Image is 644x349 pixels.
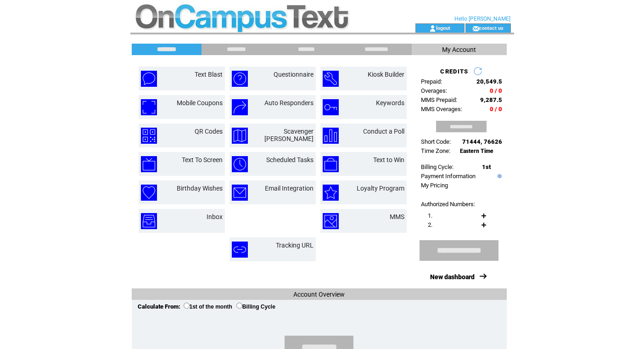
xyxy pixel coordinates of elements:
[232,156,248,172] img: scheduled-tasks.png
[195,71,223,78] a: Text Blast
[207,213,223,220] a: Inbox
[141,156,157,172] img: text-to-screen.png
[323,213,339,229] img: mms.png
[232,242,248,258] img: tracking-url.png
[184,303,190,309] input: 1st of the month
[490,87,502,94] span: 0 / 0
[138,303,180,310] span: Calculate From:
[421,87,447,94] span: Overages:
[421,201,475,208] span: Authorized Numbers:
[429,25,436,32] img: account_icon.gif
[436,25,450,31] a: logout
[363,128,404,135] a: Conduct a Poll
[141,185,157,201] img: birthday-wishes.png
[428,212,432,219] span: 1.
[440,68,468,75] span: CREDITS
[323,185,339,201] img: loyalty-program.png
[141,128,157,144] img: qr-codes.png
[293,291,345,298] span: Account Overview
[276,242,314,249] a: Tracking URL
[232,128,248,144] img: scavenger-hunt.png
[357,185,404,192] a: Loyalty Program
[264,99,314,107] a: Auto Responders
[232,99,248,115] img: auto-responders.png
[421,78,442,85] span: Prepaid:
[141,99,157,115] img: mobile-coupons.png
[479,25,504,31] a: contact us
[460,148,493,154] span: Eastern Time
[236,304,275,310] label: Billing Cycle
[421,96,457,103] span: MMS Prepaid:
[421,106,462,113] span: MMS Overages:
[454,16,510,22] span: Hello [PERSON_NAME]
[376,99,404,107] a: Keywords
[421,163,454,170] span: Billing Cycle:
[323,128,339,144] img: conduct-a-poll.png
[232,185,248,201] img: email-integration.png
[323,156,339,172] img: text-to-win.png
[462,138,502,145] span: 71444, 76626
[323,99,339,115] img: keywords.png
[373,156,404,163] a: Text to Win
[476,78,502,85] span: 20,549.5
[495,174,502,178] img: help.gif
[421,182,448,189] a: My Pricing
[428,221,432,228] span: 2.
[177,185,223,192] a: Birthday Wishes
[141,213,157,229] img: inbox.png
[177,99,223,107] a: Mobile Coupons
[264,128,314,142] a: Scavenger [PERSON_NAME]
[390,213,404,220] a: MMS
[430,273,475,281] a: New dashboard
[480,96,502,103] span: 9,287.5
[490,106,502,113] span: 0 / 0
[182,156,223,163] a: Text To Screen
[266,156,314,163] a: Scheduled Tasks
[184,304,232,310] label: 1st of the month
[421,173,476,180] a: Payment Information
[323,71,339,87] img: kiosk-builder.png
[482,163,491,170] span: 1st
[472,25,479,32] img: contact_us_icon.gif
[421,138,451,145] span: Short Code:
[265,185,314,192] a: Email Integration
[274,71,314,78] a: Questionnaire
[232,71,248,87] img: questionnaire.png
[421,147,450,154] span: Time Zone:
[195,128,223,135] a: QR Codes
[141,71,157,87] img: text-blast.png
[236,303,242,309] input: Billing Cycle
[368,71,404,78] a: Kiosk Builder
[442,46,476,53] span: My Account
